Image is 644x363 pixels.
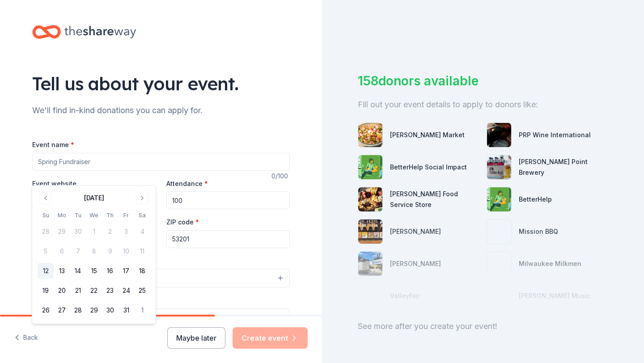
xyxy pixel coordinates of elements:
[118,283,134,299] button: 24
[32,103,290,118] div: We'll find in-kind donations you can apply for.
[118,211,134,220] th: Friday
[166,230,290,248] input: 12345 (U.S. only)
[38,302,54,318] button: 26
[358,319,608,333] div: See more after you create your event!
[38,283,54,299] button: 19
[54,283,70,299] button: 20
[167,327,225,349] button: Maybe later
[102,302,118,318] button: 30
[358,155,382,179] img: photo for BetterHelp Social Impact
[390,162,467,173] div: BetterHelp Social Impact
[102,263,118,279] button: 16
[358,72,608,90] div: 158 donors available
[118,302,134,318] button: 31
[166,218,199,227] label: ZIP code
[519,156,608,178] div: [PERSON_NAME] Point Brewery
[32,179,76,188] label: Event website
[14,329,38,347] button: Back
[38,263,54,279] button: 12
[102,211,118,220] th: Thursday
[32,140,74,149] label: Event name
[134,263,150,279] button: 18
[271,171,290,181] div: 0 /100
[358,97,608,112] div: Fill out your event details to apply to donors like:
[54,302,70,318] button: 27
[118,263,134,279] button: 17
[86,302,102,318] button: 29
[70,211,86,220] th: Tuesday
[86,283,102,299] button: 22
[70,302,86,318] button: 28
[39,192,52,204] button: Go to previous month
[32,269,290,287] button: Select
[166,179,208,188] label: Attendance
[487,155,511,179] img: photo for Stevens Point Brewery
[134,211,150,220] th: Saturday
[86,263,102,279] button: 15
[84,193,104,203] div: [DATE]
[86,211,102,220] th: Wednesday
[32,308,290,327] button: Select
[487,123,511,147] img: photo for PRP Wine International
[519,194,552,205] div: BetterHelp
[358,187,382,211] img: photo for Gordon Food Service Store
[134,302,150,318] button: 1
[487,187,511,211] img: photo for BetterHelp
[136,192,148,204] button: Go to next month
[70,263,86,279] button: 14
[32,153,290,171] input: Spring Fundraiser
[134,283,150,299] button: 25
[102,283,118,299] button: 23
[70,283,86,299] button: 21
[38,211,54,220] th: Sunday
[32,71,290,96] div: Tell us about your event.
[54,211,70,220] th: Monday
[166,191,290,209] input: 20
[390,130,465,140] div: [PERSON_NAME] Market
[54,263,70,279] button: 13
[358,123,382,147] img: photo for Metcalfe's Market
[390,189,479,210] div: [PERSON_NAME] Food Service Store
[519,130,591,140] div: PRP Wine International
